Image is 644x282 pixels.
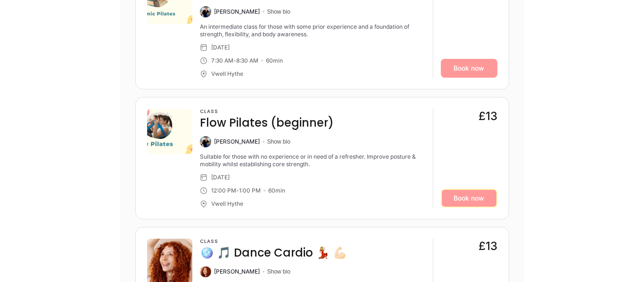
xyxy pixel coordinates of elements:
[147,109,192,154] img: aa553f9f-2931-4451-b727-72da8bd8ddcb.png
[211,187,236,194] div: 12:00 PM
[267,138,290,145] button: Show bio
[479,109,497,124] div: £13
[236,57,258,64] div: 8:30 AM
[239,187,261,194] div: 1:00 PM
[236,187,239,194] div: -
[267,268,290,275] button: Show bio
[233,57,236,64] div: -
[441,189,497,208] a: Book now
[200,153,425,168] div: Suitable for those with no experience or in need of a refresher. Improve posture & mobility whils...
[200,239,347,244] h3: Class
[200,266,211,277] img: Caitlin McCarthy
[200,245,347,260] h4: 🪩 🎵 Dance Cardio 💃🏼 💪🏻
[211,57,233,64] div: 7:30 AM
[200,23,425,38] div: An intermediate class for those with some prior experience and a foundation of strength, flexibil...
[441,59,497,78] a: Book now
[211,200,243,208] div: Vwell Hythe
[267,8,290,16] button: Show bio
[266,57,283,64] div: 60 min
[200,109,334,114] h3: Class
[200,6,211,17] img: Svenja O'Connor
[200,115,334,130] h4: Flow Pilates (beginner)
[214,8,260,16] div: [PERSON_NAME]
[214,268,260,275] div: [PERSON_NAME]
[211,70,243,78] div: Vwell Hythe
[211,174,230,181] div: [DATE]
[479,239,497,254] div: £13
[200,136,211,147] img: Svenja O'Connor
[211,44,230,51] div: [DATE]
[214,138,260,145] div: [PERSON_NAME]
[268,187,285,194] div: 60 min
